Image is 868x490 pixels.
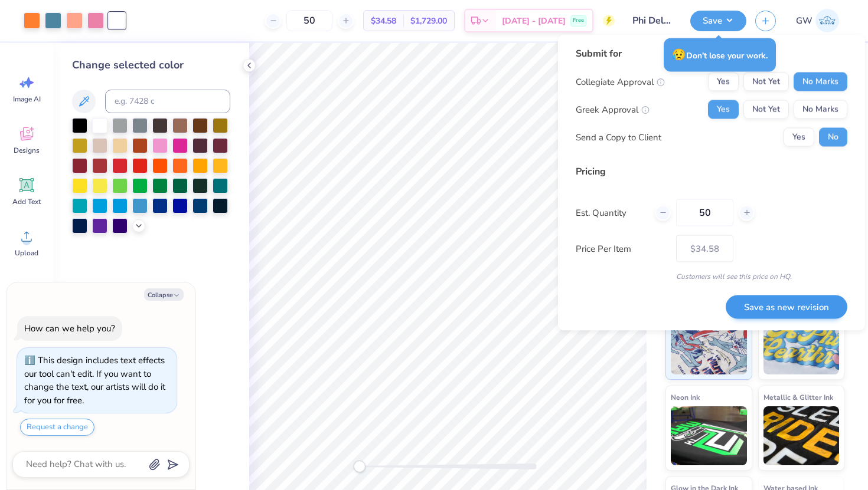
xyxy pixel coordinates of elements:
button: Yes [784,128,814,147]
div: Pricing [576,165,847,179]
button: Not Yet [743,100,789,119]
div: Customers will see this price on HQ. [576,271,847,282]
img: Metallic & Glitter Ink [763,406,840,465]
input: e.g. 7428 c [105,90,230,113]
button: No Marks [794,73,847,91]
button: Collapse [144,288,184,301]
button: Not Yet [743,73,789,91]
button: Save as new revision [726,295,847,319]
img: Gray Willits [815,9,839,32]
span: Upload [15,248,38,258]
button: Yes [708,73,739,91]
div: This design includes text effects our tool can't edit. If you want to change the text, our artist... [24,354,165,406]
div: Change selected color [72,57,230,73]
div: Send a Copy to Client [576,130,661,144]
label: Price Per Item [576,242,667,255]
span: Neon Ink [671,391,700,403]
div: Greek Approval [576,103,650,116]
a: GW [791,9,844,32]
button: No Marks [794,100,847,119]
div: Accessibility label [354,461,366,472]
input: – – [676,199,733,226]
input: Untitled Design [624,9,681,32]
span: Designs [14,146,40,155]
div: Submit for [576,47,847,61]
button: Save [690,11,746,31]
img: Puff Ink [763,315,840,374]
span: 😥 [672,47,686,63]
span: $1,729.00 [410,15,447,27]
span: Metallic & Glitter Ink [763,391,833,403]
span: Image AI [13,94,41,104]
input: – – [286,10,332,31]
div: How can we help you? [24,323,115,334]
span: GW [796,14,812,28]
button: Request a change [20,419,94,436]
img: Neon Ink [671,406,747,465]
span: Add Text [12,197,41,206]
span: Free [573,17,584,25]
label: Est. Quantity [576,206,646,219]
button: No [819,128,847,147]
span: $34.58 [371,15,396,27]
button: Yes [708,100,739,119]
div: Don’t lose your work. [664,38,776,72]
span: [DATE] - [DATE] [502,15,566,27]
div: Collegiate Approval [576,75,665,88]
img: Standard [671,315,747,374]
